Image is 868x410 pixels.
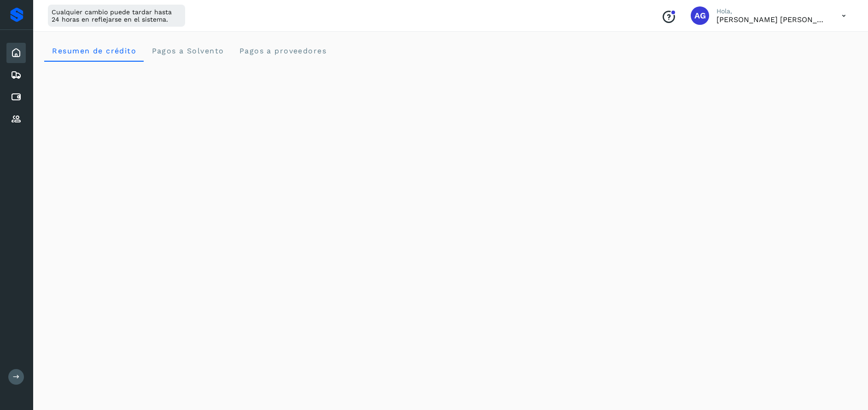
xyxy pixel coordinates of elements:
div: Proveedores [6,109,26,129]
span: Resumen de crédito [52,46,136,55]
div: Inicio [6,43,26,63]
span: Pagos a proveedores [239,46,326,55]
p: Hola, [717,7,827,15]
div: Cuentas por pagar [6,87,26,107]
div: Embarques [6,65,26,85]
div: Cualquier cambio puede tardar hasta 24 horas en reflejarse en el sistema. [48,5,185,27]
span: Pagos a Solvento [151,46,224,55]
p: Abigail Gonzalez Leon [717,15,827,24]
